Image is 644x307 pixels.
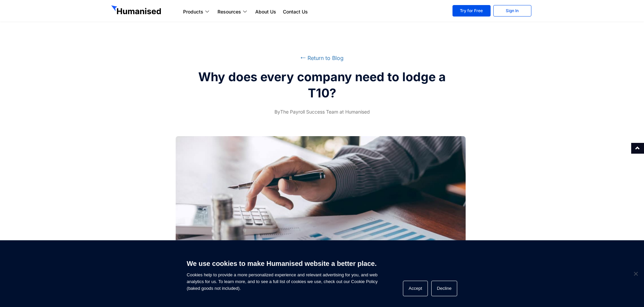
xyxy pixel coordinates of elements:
span: By [274,109,280,115]
a: Resources [214,8,252,16]
a: Try for Free [452,5,491,17]
h2: Why does every company need to lodge a T10? [196,69,448,101]
a: Sign In [493,5,531,17]
img: GetHumanised Logo [111,5,163,16]
button: Decline [431,281,457,296]
a: Products [180,8,214,16]
a: About Us [252,8,280,16]
span: Decline [632,270,639,277]
button: Accept [403,281,428,296]
h6: We use cookies to make Humanised website a better place. [187,259,378,268]
img: Why does every company need to lodge a T10? [176,136,466,281]
a: Contact Us [280,8,311,16]
span: The Payroll Success Team at Humanised [274,108,370,116]
a: ⭠ Return to Blog [300,55,344,61]
span: Cookies help to provide a more personalized experience and relevant advertising for you, and web ... [187,255,378,292]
